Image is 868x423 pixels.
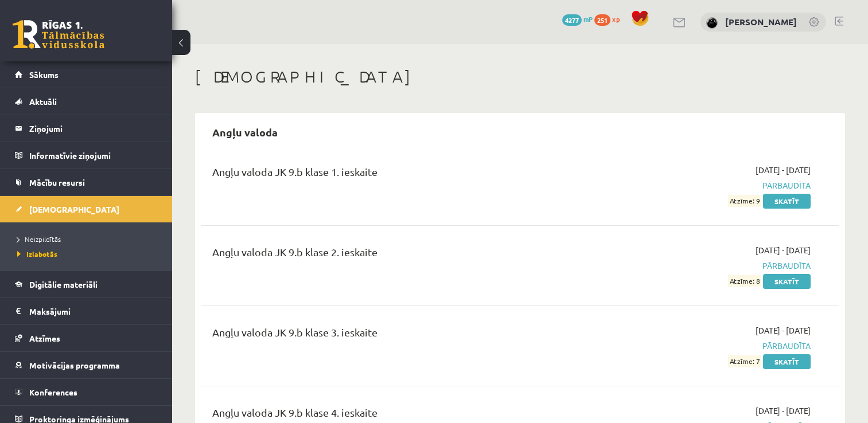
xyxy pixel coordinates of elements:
[15,142,158,169] a: Informatīvie ziņojumi
[29,333,60,343] span: Atzīmes
[15,379,158,405] a: Konferences
[728,195,761,207] span: Atzīme: 9
[15,61,158,88] a: Sākums
[212,244,605,265] div: Angļu valoda JK 9.b klase 2. ieskaite
[756,405,811,417] span: [DATE] - [DATE]
[212,164,605,185] div: Angļu valoda JK 9.b klase 1. ieskaite
[763,354,811,369] a: Skatīt
[725,16,797,28] a: [PERSON_NAME]
[562,14,593,23] a: 4277 mP
[13,20,104,49] a: Rīgas 1. Tālmācības vidusskola
[29,177,85,187] span: Mācību resursi
[15,115,158,142] a: Ziņojumi
[15,169,158,195] a: Mācību resursi
[29,115,158,142] legend: Ziņojumi
[622,340,811,352] span: Pārbaudīta
[756,324,811,336] span: [DATE] - [DATE]
[594,14,625,23] a: 251 xp
[29,142,158,169] legend: Informatīvie ziņojumi
[622,260,811,272] span: Pārbaudīta
[728,275,761,287] span: Atzīme: 8
[15,325,158,351] a: Atzīmes
[594,14,610,26] span: 251
[29,298,158,324] legend: Maksājumi
[15,196,158,222] a: [DEMOGRAPHIC_DATA]
[583,14,593,23] span: mP
[29,69,59,80] span: Sākums
[15,271,158,297] a: Digitālie materiāli
[29,96,57,107] span: Aktuāli
[15,298,158,324] a: Maksājumi
[29,360,120,370] span: Motivācijas programma
[17,249,57,258] span: Izlabotās
[201,119,289,146] h2: Angļu valoda
[562,14,582,26] span: 4277
[17,234,61,244] span: Neizpildītās
[212,324,605,346] div: Angļu valoda JK 9.b klase 3. ieskaite
[195,67,845,87] h1: [DEMOGRAPHIC_DATA]
[756,244,811,256] span: [DATE] - [DATE]
[29,279,98,289] span: Digitālie materiāli
[15,352,158,378] a: Motivācijas programma
[763,194,811,209] a: Skatīt
[29,204,119,214] span: [DEMOGRAPHIC_DATA]
[29,387,77,397] span: Konferences
[17,234,161,244] a: Neizpildītās
[17,249,161,259] a: Izlabotās
[622,179,811,191] span: Pārbaudīta
[756,164,811,176] span: [DATE] - [DATE]
[15,88,158,115] a: Aktuāli
[763,274,811,289] a: Skatīt
[728,355,761,367] span: Atzīme: 7
[706,17,718,29] img: Anete Titāne
[612,14,620,23] span: xp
